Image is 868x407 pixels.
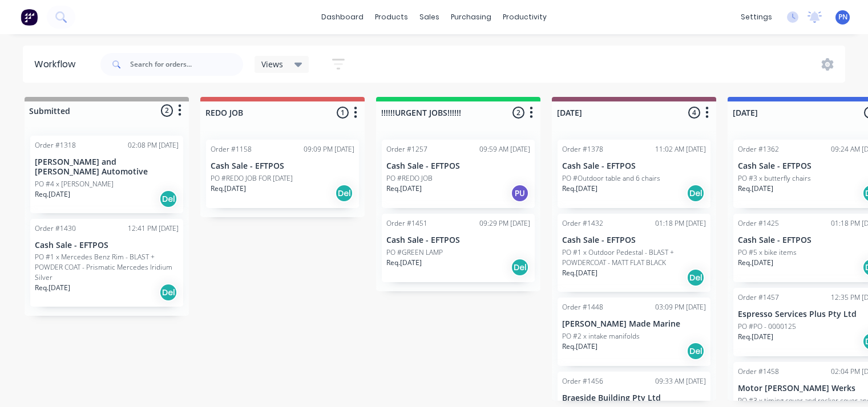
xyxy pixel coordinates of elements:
div: 02:08 PM [DATE] [128,140,179,150]
div: Del [687,268,705,287]
p: PO #REDO JOB [386,173,433,184]
div: Order #1378 [562,144,603,154]
p: Req. [DATE] [35,283,70,293]
div: 09:29 PM [DATE] [479,218,530,229]
p: Req. [DATE] [386,258,422,268]
div: Order #1448 [562,302,603,312]
p: Req. [DATE] [386,184,422,194]
div: Order #131802:08 PM [DATE][PERSON_NAME] and [PERSON_NAME] AutomotivePO #4 x [PERSON_NAME]Req.[DAT... [30,136,183,213]
p: Cash Sale - EFTPOS [35,241,179,250]
p: Req. [DATE] [738,332,773,342]
div: 09:09 PM [DATE] [304,144,354,154]
div: Order #1451 [386,218,427,229]
p: PO #1 x Outdoor Pedestal - BLAST + POWDERCOAT - MATT FLAT BLACK [562,247,706,268]
img: Factory [21,9,38,26]
input: Search for orders... [130,53,243,76]
p: [PERSON_NAME] Made Marine [562,319,706,329]
p: Cash Sale - EFTPOS [386,235,530,245]
p: PO #PO - 0000125 [738,321,796,332]
div: Del [159,283,177,302]
div: 03:09 PM [DATE] [655,302,706,312]
div: Order #1362 [738,144,779,154]
p: PO #1 x Mercedes Benz Rim - BLAST + POWDER COAT - Prismatic Mercedes Iridium Silver [35,252,179,283]
div: 09:59 AM [DATE] [479,144,530,154]
div: purchasing [445,9,497,26]
p: Req. [DATE] [562,268,597,278]
div: Del [687,184,705,202]
p: [PERSON_NAME] and [PERSON_NAME] Automotive [35,157,179,177]
p: Req. [DATE] [738,184,773,194]
p: Cash Sale - EFTPOS [562,235,706,245]
p: Req. [DATE] [738,258,773,268]
p: PO #2 x intake manifolds [562,331,640,341]
div: Order #1257 [386,144,427,154]
span: PN [838,12,847,22]
div: Order #145109:29 PM [DATE]Cash Sale - EFTPOSPO #GREEN LAMPReq.[DATE]Del [382,214,535,282]
p: Req. [DATE] [35,189,70,200]
p: Braeside Building Pty Ltd [562,393,706,403]
div: Order #1457 [738,292,779,303]
div: PU [511,184,529,202]
a: dashboard [316,9,369,26]
div: Order #1432 [562,218,603,229]
div: Del [511,258,529,276]
div: productivity [497,9,552,26]
p: PO #3 x butterfly chairs [738,173,811,184]
p: Cash Sale - EFTPOS [562,161,706,171]
div: sales [414,9,445,26]
p: PO #5 x bike items [738,247,797,258]
div: Order #1458 [738,367,779,377]
div: Del [687,342,705,360]
p: PO #4 x [PERSON_NAME] [35,179,114,189]
div: Workflow [34,58,81,71]
div: settings [735,9,778,26]
div: products [369,9,414,26]
p: PO #Outdoor table and 6 chairs [562,173,660,184]
div: Order #143012:41 PM [DATE]Cash Sale - EFTPOSPO #1 x Mercedes Benz Rim - BLAST + POWDER COAT - Pri... [30,219,183,307]
div: Order #1430 [35,223,76,234]
p: Req. [DATE] [562,341,597,352]
div: Order #1425 [738,218,779,229]
div: Del [159,190,177,208]
p: PO #REDO JOB FOR [DATE] [211,173,293,184]
div: 11:02 AM [DATE] [655,144,706,154]
div: Order #115809:09 PM [DATE]Cash Sale - EFTPOSPO #REDO JOB FOR [DATE]Req.[DATE]Del [206,140,359,208]
div: 01:18 PM [DATE] [655,218,706,229]
p: Req. [DATE] [562,184,597,194]
div: 09:33 AM [DATE] [655,376,706,386]
div: Del [335,184,353,202]
div: Order #137811:02 AM [DATE]Cash Sale - EFTPOSPO #Outdoor table and 6 chairsReq.[DATE]Del [558,140,710,208]
p: PO #GREEN LAMP [386,247,443,258]
div: Order #144803:09 PM [DATE][PERSON_NAME] Made MarinePO #2 x intake manifoldsReq.[DATE]Del [558,298,710,366]
div: Order #125709:59 AM [DATE]Cash Sale - EFTPOSPO #REDO JOBReq.[DATE]PU [382,140,535,208]
div: Order #143201:18 PM [DATE]Cash Sale - EFTPOSPO #1 x Outdoor Pedestal - BLAST + POWDERCOAT - MATT ... [558,214,710,292]
div: Order #1318 [35,140,76,150]
p: Req. [DATE] [211,184,246,194]
div: Order #1158 [211,144,252,154]
p: Cash Sale - EFTPOS [211,161,354,171]
iframe: Intercom live chat [829,368,857,396]
div: Order #1456 [562,376,603,386]
span: Views [261,58,283,70]
p: Cash Sale - EFTPOS [386,161,530,171]
div: 12:41 PM [DATE] [128,223,179,234]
